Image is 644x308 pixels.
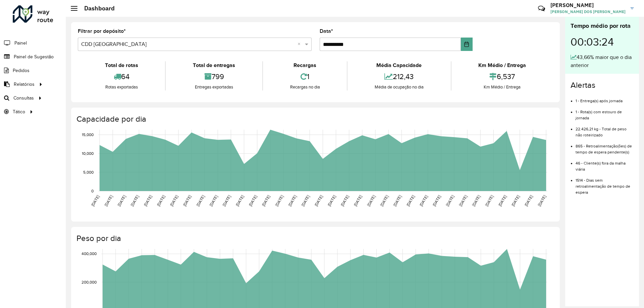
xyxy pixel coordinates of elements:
[14,81,35,88] span: Relatórios
[576,138,634,155] li: 865 - Retroalimentação(ões) de tempo de espera pendente(s)
[550,9,626,15] span: [PERSON_NAME] DOS [PERSON_NAME]
[77,5,115,12] h2: Dashboard
[576,155,634,172] li: 46 - Cliente(s) fora da malha viária
[209,194,218,207] text: [DATE]
[13,67,30,74] span: Pedidos
[265,61,345,69] div: Recargas
[90,194,100,207] text: [DATE]
[265,84,345,90] div: Recargas no dia
[314,194,323,207] text: [DATE]
[537,194,547,207] text: [DATE]
[571,80,634,90] h4: Alertas
[392,194,402,207] text: [DATE]
[91,189,94,193] text: 0
[117,194,126,207] text: [DATE]
[511,194,520,207] text: [DATE]
[82,280,97,284] text: 200,000
[327,194,336,207] text: [DATE]
[576,104,634,121] li: 1 - Rota(s) com estouro de jornada
[484,194,494,207] text: [DATE]
[349,84,449,90] div: Média de ocupação no dia
[419,194,428,207] text: [DATE]
[453,69,551,84] div: 6,537
[182,194,192,207] text: [DATE]
[406,194,415,207] text: [DATE]
[453,61,551,69] div: Km Médio / Entrega
[497,194,507,207] text: [DATE]
[576,172,634,195] li: 1514 - Dias sem retroalimentação de tempo de espera
[571,53,634,69] div: 43,66% maior que o dia anterior
[79,61,163,69] div: Total de rotas
[169,194,179,207] text: [DATE]
[13,108,25,115] span: Tático
[534,1,549,16] a: Contato Rápido
[104,194,113,207] text: [DATE]
[167,61,260,69] div: Total de entregas
[248,194,258,207] text: [DATE]
[458,194,468,207] text: [DATE]
[167,84,260,90] div: Entregas exportadas
[571,30,634,53] div: 00:03:24
[83,170,94,174] text: 5,000
[471,194,481,207] text: [DATE]
[14,40,27,47] span: Painel
[571,21,634,30] div: Tempo médio por rota
[143,194,153,207] text: [DATE]
[82,252,97,256] text: 400,000
[366,194,376,207] text: [DATE]
[298,40,303,48] span: Clear all
[524,194,533,207] text: [DATE]
[274,194,284,207] text: [DATE]
[222,194,231,207] text: [DATE]
[265,69,345,84] div: 1
[432,194,441,207] text: [DATE]
[156,194,166,207] text: [DATE]
[196,194,205,207] text: [DATE]
[576,93,634,104] li: 1 - Entrega(s) após jornada
[340,194,350,207] text: [DATE]
[445,194,454,207] text: [DATE]
[301,194,310,207] text: [DATE]
[14,53,54,60] span: Painel de Sugestão
[576,121,634,138] li: 22.426,21 kg - Total de peso não roteirizado
[349,69,449,84] div: 212,43
[79,84,163,90] div: Rotas exportadas
[261,194,271,207] text: [DATE]
[82,132,94,137] text: 15,000
[353,194,363,207] text: [DATE]
[167,69,260,84] div: 799
[76,234,553,243] h4: Peso por dia
[79,69,163,84] div: 64
[349,61,449,69] div: Média Capacidade
[453,84,551,90] div: Km Médio / Entrega
[379,194,389,207] text: [DATE]
[461,38,473,51] button: Choose Date
[550,2,626,8] h3: [PERSON_NAME]
[287,194,297,207] text: [DATE]
[78,27,126,35] label: Filtrar por depósito
[13,95,34,102] span: Consultas
[130,194,140,207] text: [DATE]
[320,27,333,35] label: Data
[76,114,553,124] h4: Capacidade por dia
[235,194,245,207] text: [DATE]
[82,151,94,156] text: 10,000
